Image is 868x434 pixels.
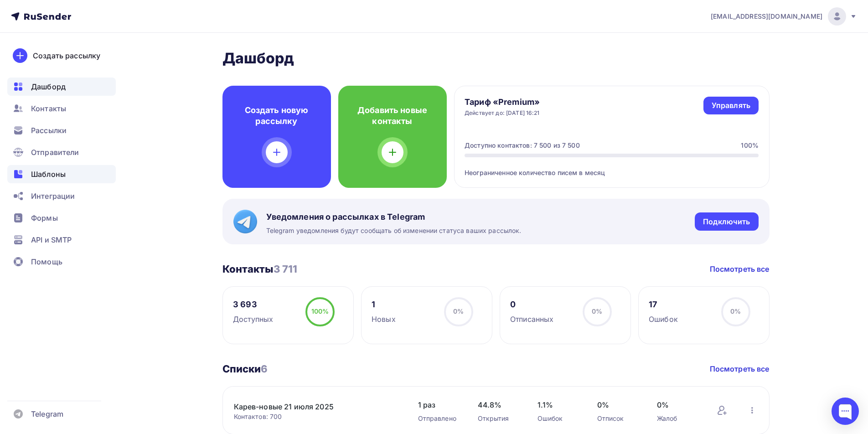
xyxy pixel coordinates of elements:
[537,414,579,423] div: Ошибок
[31,169,66,180] span: Шаблоны
[222,362,268,375] h3: Списки
[510,314,553,325] div: Отписанных
[703,217,750,227] div: Подключить
[649,314,678,325] div: Ошибок
[274,263,298,275] span: 3 711
[372,299,396,310] div: 1
[234,401,389,412] a: Карев-новые 21 июля 2025
[261,363,268,375] span: 6
[657,399,698,410] span: 0%
[7,99,116,118] a: Контакты
[465,109,540,117] div: Действует до: [DATE] 16:21
[465,141,580,150] div: Доступно контактов: 7 500 из 7 500
[657,414,698,423] div: Жалоб
[592,307,602,315] span: 0%
[31,212,58,223] span: Формы
[31,125,67,136] span: Рассылки
[233,299,273,310] div: 3 693
[741,141,759,150] div: 100%
[478,399,519,410] span: 44.8%
[730,307,741,315] span: 0%
[31,234,72,245] span: API и SMTP
[234,412,400,421] div: Контактов: 700
[710,263,770,274] a: Посмотреть все
[418,399,460,410] span: 1 раз
[33,50,100,61] div: Создать рассылку
[266,226,522,235] span: Telegram уведомления будут сообщать об изменении статуса ваших рассылок.
[7,209,116,227] a: Формы
[711,12,822,21] span: [EMAIL_ADDRESS][DOMAIN_NAME]
[353,105,432,127] h4: Добавить новые контакты
[233,314,273,325] div: Доступных
[7,77,116,96] a: Дашборд
[465,97,540,108] h4: Тариф «Premium»
[7,121,116,139] a: Рассылки
[31,103,66,114] span: Контакты
[510,299,553,310] div: 0
[537,399,579,410] span: 1.1%
[31,81,66,92] span: Дашборд
[649,299,678,310] div: 17
[31,408,63,419] span: Telegram
[237,105,316,127] h4: Создать новую рассылку
[597,399,639,410] span: 0%
[222,49,770,67] h2: Дашборд
[222,263,298,275] h3: Контакты
[453,307,464,315] span: 0%
[478,414,519,423] div: Открытия
[7,143,116,161] a: Отправители
[311,307,329,315] span: 100%
[372,314,396,325] div: Новых
[31,191,75,201] span: Интеграции
[266,212,522,222] span: Уведомления о рассылках в Telegram
[7,165,116,183] a: Шаблоны
[418,414,460,423] div: Отправлено
[710,363,770,374] a: Посмотреть все
[31,256,62,267] span: Помощь
[465,157,759,177] div: Неограниченное количество писем в месяц
[712,100,750,111] div: Управлять
[711,7,857,26] a: [EMAIL_ADDRESS][DOMAIN_NAME]
[597,414,639,423] div: Отписок
[31,147,79,158] span: Отправители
